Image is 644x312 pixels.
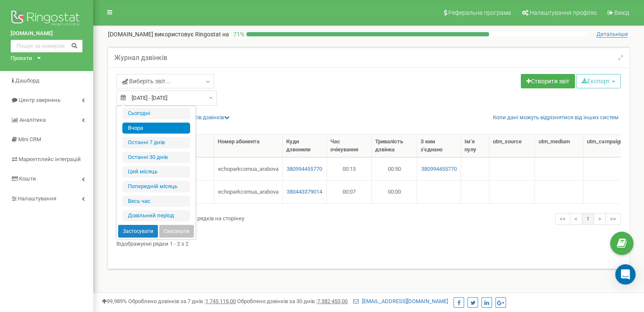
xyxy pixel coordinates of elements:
div: Проєкти [11,55,32,63]
th: З ким з'єднано [417,134,461,157]
u: 1 745 115,00 [205,298,236,304]
span: Налаштування профілю [530,9,597,16]
td: echoparkcomua_arabova [214,157,283,180]
span: Центр звернень [19,97,61,103]
button: Експорт [576,74,621,88]
span: використовує Ringostat на [155,31,229,38]
th: Ім‘я пулу [461,134,489,157]
td: 00:50 [372,157,417,180]
th: Куди дзвонили [283,134,327,157]
span: Маркетплейс інтеграцій [19,156,81,162]
span: Оброблено дзвінків за 30 днів : [237,298,348,304]
th: Час очікування [327,134,372,157]
td: 00:07 [327,180,372,203]
th: utm_sourcе [489,134,535,157]
div: Open Intercom Messenger [615,264,636,285]
a: Створити звіт [521,74,575,88]
p: [DOMAIN_NAME] [108,30,229,38]
th: Номер абонента [214,134,283,157]
li: Останні 7 днів [122,137,190,148]
th: Тривалість дзвінка [372,134,417,157]
span: Аналiтика [19,117,46,123]
input: Пошук за номером [11,40,83,52]
a: 380994455770 [420,165,457,173]
a: 380443379014 [286,188,323,196]
img: Ringostat logo [11,8,83,30]
a: > [594,213,606,225]
li: Сьогодні [122,108,190,119]
a: Виберіть звіт... [116,74,214,88]
span: Реферальна програма [448,9,511,16]
td: 00:13 [327,157,372,180]
span: 99,989% [102,298,127,304]
span: Вихід [614,9,629,16]
td: echoparkcomua_arabova [214,180,283,203]
span: Виберіть звіт... [122,77,171,85]
span: Детальніше [596,31,627,38]
a: Коли дані можуть відрізнятися вiд інших систем [493,114,619,122]
li: Весь час [122,196,190,207]
a: [DOMAIN_NAME] [11,30,83,38]
a: 380994455770 [286,165,323,173]
td: 00:00 [372,180,417,203]
th: utm_mеdium [535,134,583,157]
li: Цей місяць [122,166,190,178]
li: Вчора [122,123,190,134]
th: utm_cаmpaign [583,134,636,157]
p: 71 % [229,30,246,38]
li: Попередній місяць [122,181,190,192]
button: Застосувати [118,225,158,238]
li: Довільний період [122,210,190,222]
span: Mini CRM [18,136,41,142]
h5: Журнал дзвінків [114,54,167,62]
a: < [570,213,582,225]
span: Оброблено дзвінків за 7 днів : [128,298,236,304]
span: Кошти [19,175,36,182]
li: Останні 30 днів [122,152,190,163]
span: Налаштування [18,195,56,202]
a: << [555,213,570,225]
span: Дашборд [15,77,39,84]
button: Скасувати [159,225,194,238]
a: 1 [582,213,594,225]
a: [EMAIL_ADDRESS][DOMAIN_NAME] [353,298,448,304]
u: 7 382 453,00 [317,298,348,304]
a: >> [605,213,621,225]
div: Відображуємі рядки 1 - 2 з 2 [116,237,621,248]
